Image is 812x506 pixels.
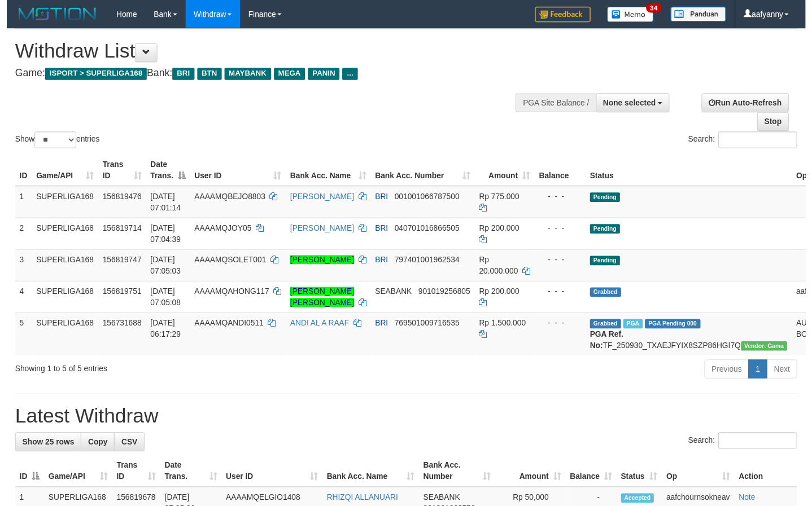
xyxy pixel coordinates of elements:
th: Status [588,157,798,189]
h1: Latest Withdraw [8,412,804,434]
th: ID: activate to sort column descending [8,463,38,495]
th: Trans ID: activate to sort column ascending [107,463,156,495]
span: [DATE] 07:05:03 [146,259,177,280]
span: Copy 769501009716535 to clipboard [394,324,460,333]
td: SUPERLIGA168 [25,318,93,361]
td: 5 [8,318,25,361]
span: Pending [593,260,623,270]
a: Run Auto-Refresh [706,95,795,114]
a: Show 25 rows [8,439,76,459]
span: Copy 001001066787500 to clipboard [394,195,460,204]
span: Copy 040701016866505 to clipboard [394,227,460,236]
th: Balance: activate to sort column ascending [568,463,620,495]
th: Amount: activate to sort column ascending [496,463,568,495]
span: Rp 200.000 [480,227,521,236]
th: Action [740,463,804,495]
a: Next [772,366,804,385]
span: Grabbed [593,324,625,334]
span: None selected [606,100,660,109]
span: [DATE] 07:01:14 [146,195,177,215]
span: MEGA [272,69,304,81]
div: - - - [541,258,584,270]
td: TF_250930_TXAEJFYIX8SZP86HGI7Q [588,318,798,361]
th: Balance [536,157,588,189]
td: 1 [8,189,25,222]
input: Search: [723,134,804,151]
td: 3 [8,253,25,285]
th: Bank Acc. Number: activate to sort column ascending [419,463,496,495]
span: Rp 200.000 [480,292,521,301]
img: Button%20Memo.svg [610,7,658,23]
a: 1 [754,366,773,385]
span: Show 25 rows [16,445,68,454]
span: Rp 1.500.000 [480,324,527,333]
th: Bank Acc. Name: activate to sort column ascending [321,463,419,495]
span: ... [341,69,356,81]
td: SUPERLIGA168 [25,189,93,222]
input: Search: [723,439,804,456]
span: 34 [650,3,665,13]
a: CSV [109,439,140,459]
span: [DATE] 07:05:08 [146,292,177,312]
th: ID [8,157,25,189]
span: PANIN [306,69,338,81]
span: BRI [374,195,387,204]
a: Stop [763,114,795,133]
td: SUPERLIGA168 [25,285,93,318]
span: 156819747 [98,259,137,269]
a: [PERSON_NAME] [288,195,353,204]
span: Copy 797401001962534 to clipboard [394,259,460,269]
div: - - - [541,226,584,237]
h1: Withdraw List [8,41,530,63]
label: Search: [693,439,804,456]
span: 156819751 [98,292,137,301]
span: Pending [593,196,623,205]
span: PGA Pending [649,324,705,334]
a: [PERSON_NAME] [PERSON_NAME] [288,292,353,312]
span: MAYBANK [221,69,269,81]
img: MOTION_logo.png [8,6,94,23]
div: - - - [541,291,584,302]
label: Search: [693,134,804,151]
span: AAAAMQSOLET001 [191,259,264,269]
td: SUPERLIGA168 [25,221,93,253]
th: Bank Acc. Number: activate to sort column ascending [370,157,475,189]
span: AAAAMQANDI0511 [191,324,261,333]
span: Pending [593,228,623,237]
td: SUPERLIGA168 [25,253,93,285]
h4: Game: Bank: [8,69,530,80]
th: Amount: activate to sort column ascending [475,157,536,189]
th: Bank Acc. Name: activate to sort column ascending [283,157,370,189]
img: Feedback.jpg [537,7,593,23]
th: Op: activate to sort column ascending [666,463,739,495]
span: Copy [82,445,102,454]
th: Game/API: activate to sort column ascending [38,463,107,495]
span: Rp 775.000 [480,195,521,204]
span: 156819476 [98,195,137,204]
img: panduan.png [675,7,731,22]
th: Trans ID: activate to sort column ascending [93,157,142,189]
th: Game/API: activate to sort column ascending [25,157,93,189]
th: Date Trans.: activate to sort column descending [142,157,186,189]
span: 156731688 [98,324,137,333]
div: - - - [541,323,584,334]
b: PGA Ref. No: [593,335,627,355]
td: 2 [8,221,25,253]
div: Showing 1 to 5 of 5 entries [8,364,330,380]
button: None selected [599,95,674,114]
span: BRI [374,324,387,333]
span: BRI [374,259,387,269]
span: AAAAMQBEJO8803 [191,195,263,204]
span: ISPORT > SUPERLIGA168 [39,69,142,81]
label: Show entries [8,134,94,151]
span: Marked by aafromsomean [627,324,647,334]
select: Showentries [28,134,71,151]
span: SEABANK [374,292,412,301]
td: 4 [8,285,25,318]
th: Date Trans.: activate to sort column ascending [156,463,218,495]
span: [DATE] 06:17:29 [146,324,177,344]
span: AAAAMQAHONG117 [191,292,267,301]
a: Copy [75,439,110,459]
th: Status: activate to sort column ascending [620,463,666,495]
a: [PERSON_NAME] [288,259,353,269]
